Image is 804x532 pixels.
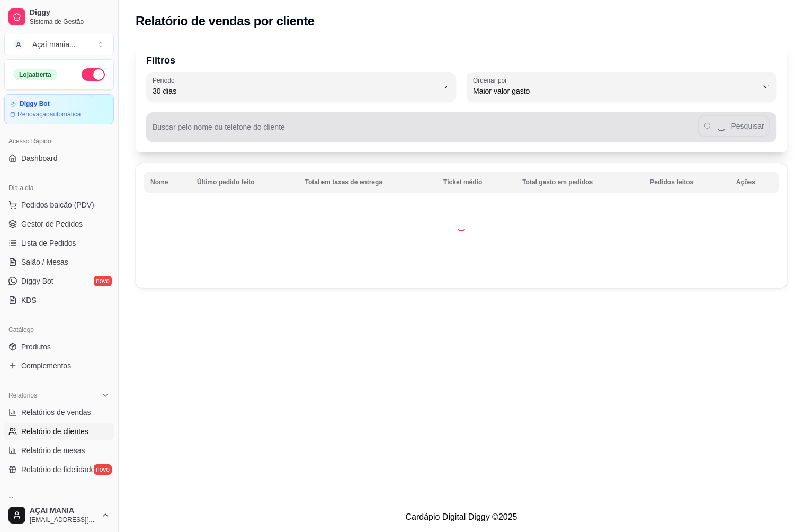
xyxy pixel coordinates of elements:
a: Lista de Pedidos [4,235,114,251]
div: Catálogo [4,321,114,338]
a: Relatórios de vendas [4,404,114,421]
p: Filtros [146,53,776,68]
span: Salão / Mesas [21,257,68,267]
a: Diggy Botnovo [4,273,114,290]
div: Açaí mania ... [32,39,76,50]
span: Gestor de Pedidos [21,219,83,229]
a: Gestor de Pedidos [4,215,114,232]
a: Produtos [4,338,114,355]
span: 30 dias [153,86,437,96]
span: Diggy Bot [21,276,53,286]
span: Maior valor gasto [473,86,757,96]
span: Lista de Pedidos [21,238,76,248]
a: Dashboard [4,150,114,167]
div: Loja aberta [13,69,57,80]
a: Diggy BotRenovaçãoautomática [4,94,114,124]
span: Sistema de Gestão [30,17,110,26]
span: AÇAI MANIA [30,506,97,516]
input: Buscar pelo nome ou telefone do cliente [153,126,698,137]
footer: Cardápio Digital Diggy © 2025 [119,502,804,532]
a: Relatório de fidelidadenovo [4,461,114,478]
div: Gerenciar [4,491,114,508]
button: Período30 dias [146,72,456,102]
button: Ordenar porMaior valor gasto [467,72,776,102]
span: Relatório de fidelidade [21,464,95,475]
button: Pedidos balcão (PDV) [4,196,114,213]
div: Dia a dia [4,179,114,196]
span: Pedidos balcão (PDV) [21,200,94,210]
button: Select a team [4,34,114,55]
label: Ordenar por [473,76,511,85]
article: Diggy Bot [20,100,50,108]
h2: Relatório de vendas por cliente [136,13,315,30]
span: Diggy [30,8,110,17]
button: AÇAI MANIA[EMAIL_ADDRESS][DOMAIN_NAME] [4,502,114,528]
span: Dashboard [21,153,58,164]
a: KDS [4,292,114,309]
span: Relatório de mesas [21,445,85,456]
a: Salão / Mesas [4,254,114,270]
a: DiggySistema de Gestão [4,4,114,30]
article: Renovação automática [17,110,81,119]
a: Relatório de mesas [4,442,114,459]
a: Complementos [4,357,114,374]
span: Relatório de clientes [21,426,88,437]
a: Relatório de clientes [4,423,114,440]
span: Relatórios de vendas [21,407,91,418]
label: Período [153,76,178,85]
span: A [13,39,24,50]
span: Complementos [21,360,71,371]
span: [EMAIL_ADDRESS][DOMAIN_NAME] [30,516,97,524]
button: Alterar Status [82,68,105,81]
span: Produtos [21,341,51,352]
span: KDS [21,295,37,305]
div: Acesso Rápido [4,133,114,150]
span: Relatórios [8,391,37,400]
div: Loading [456,221,467,231]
